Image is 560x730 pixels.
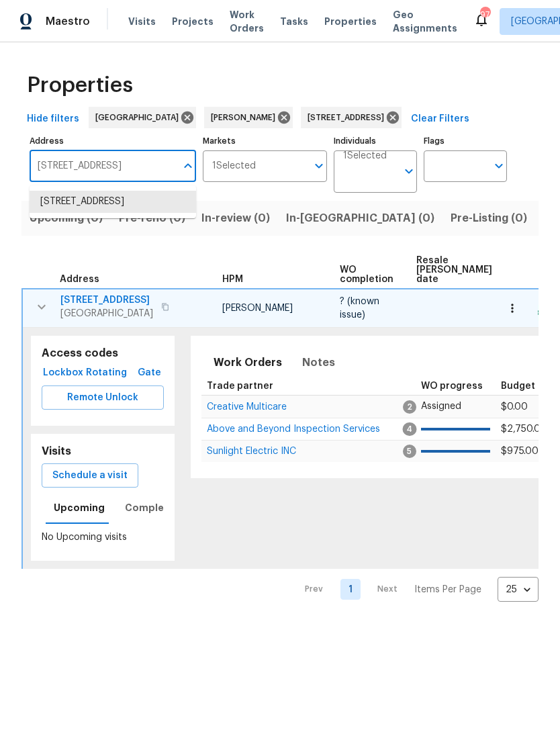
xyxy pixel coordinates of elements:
[207,403,287,411] a: Creative Multicare
[27,111,79,128] span: Hide filters
[46,15,90,28] span: Maestro
[334,137,417,145] label: Individuals
[85,361,128,385] button: Rotating
[222,275,243,284] span: HPM
[52,467,128,484] span: Schedule a visit
[128,361,171,385] button: Gate
[286,209,434,228] span: In-[GEOGRAPHIC_DATA] (0)
[421,381,483,391] span: WO progress
[95,111,184,124] span: [GEOGRAPHIC_DATA]
[207,381,273,391] span: Trade partner
[207,447,296,456] span: Sunlight Electric INC
[133,365,165,381] span: Gate
[47,365,79,381] span: Lockbox
[501,402,528,412] span: $0.00
[214,353,282,372] span: Work Orders
[393,8,457,35] span: Geo Assignments
[308,111,389,124] span: [STREET_ADDRESS]
[60,293,153,307] span: [STREET_ADDRESS]
[501,424,547,434] span: $2,750.00
[400,162,418,181] button: Open
[421,400,490,414] p: Assigned
[489,156,508,175] button: Open
[212,161,256,172] span: 1 Selected
[42,463,138,488] button: Schedule a visit
[60,307,153,320] span: [GEOGRAPHIC_DATA]
[204,107,293,128] div: [PERSON_NAME]
[207,402,287,412] span: Creative Multicare
[280,17,308,26] span: Tasks
[207,425,380,433] a: Above and Beyond Inspection Services
[480,8,489,21] div: 97
[207,424,380,434] span: Above and Beyond Inspection Services
[21,107,85,132] button: Hide filters
[172,15,214,28] span: Projects
[340,297,379,320] span: ? (known issue)
[302,353,335,372] span: Notes
[30,150,176,182] input: Search ...
[498,572,539,607] div: 25
[424,137,507,145] label: Flags
[42,445,71,459] h5: Visits
[501,381,535,391] span: Budget
[203,137,328,145] label: Markets
[42,531,164,545] p: No Upcoming visits
[27,79,133,92] span: Properties
[403,445,416,458] span: 5
[42,347,164,361] h5: Access codes
[292,577,539,602] nav: Pagination Navigation
[54,500,105,516] span: Upcoming
[230,8,264,35] span: Work Orders
[222,304,293,313] span: [PERSON_NAME]
[207,447,296,455] a: Sunlight Electric INC
[340,579,361,600] a: Goto page 1
[128,15,156,28] span: Visits
[42,385,164,410] button: Remote Unlock
[416,256,492,284] span: Resale [PERSON_NAME] date
[310,156,328,175] button: Open
[414,583,481,596] p: Items Per Page
[340,265,393,284] span: WO completion
[324,15,377,28] span: Properties
[30,191,196,213] li: [STREET_ADDRESS]
[451,209,527,228] span: Pre-Listing (0)
[90,365,122,381] span: Rotating
[52,390,153,406] span: Remote Unlock
[89,107,196,128] div: [GEOGRAPHIC_DATA]
[201,209,270,228] span: In-review (0)
[406,107,475,132] button: Clear Filters
[402,422,416,436] span: 4
[403,400,416,414] span: 2
[411,111,469,128] span: Clear Filters
[179,156,197,175] button: Close
[301,107,402,128] div: [STREET_ADDRESS]
[343,150,387,162] span: 1 Selected
[211,111,281,124] span: [PERSON_NAME]
[30,137,196,145] label: Address
[125,500,181,516] span: Completed
[42,361,85,385] button: Lockbox
[60,275,99,284] span: Address
[501,447,539,456] span: $975.00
